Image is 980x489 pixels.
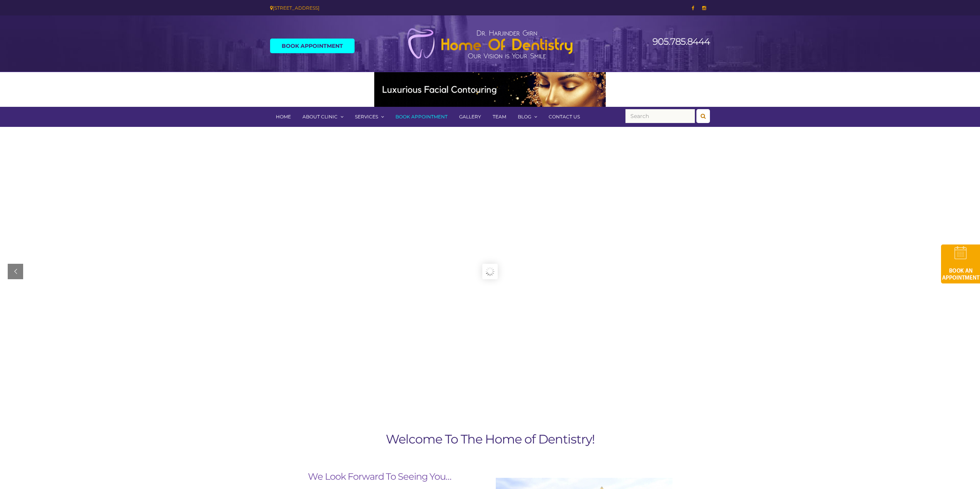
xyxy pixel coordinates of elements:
a: Contact Us [543,107,586,127]
a: Book Appointment [270,39,355,53]
a: 905.785.8444 [652,36,710,47]
input: Search [625,109,695,123]
a: Services [349,107,390,127]
img: Home of Dentistry [403,28,577,59]
img: book-an-appointment-hod-gld.png [941,244,980,283]
a: Gallery [453,107,487,127]
a: About Clinic [297,107,349,127]
a: Blog [512,107,543,127]
div: [STREET_ADDRESS] [270,4,484,12]
a: Team [487,107,512,127]
a: Home [270,107,297,127]
h1: Welcome To The Home of Dentistry! [270,432,710,447]
a: Book Appointment [390,107,453,127]
h2: We Look Forward To Seeing You… [308,470,485,483]
img: Medspa-Banner-Virtual-Consultation-2-1.gif [374,72,606,107]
